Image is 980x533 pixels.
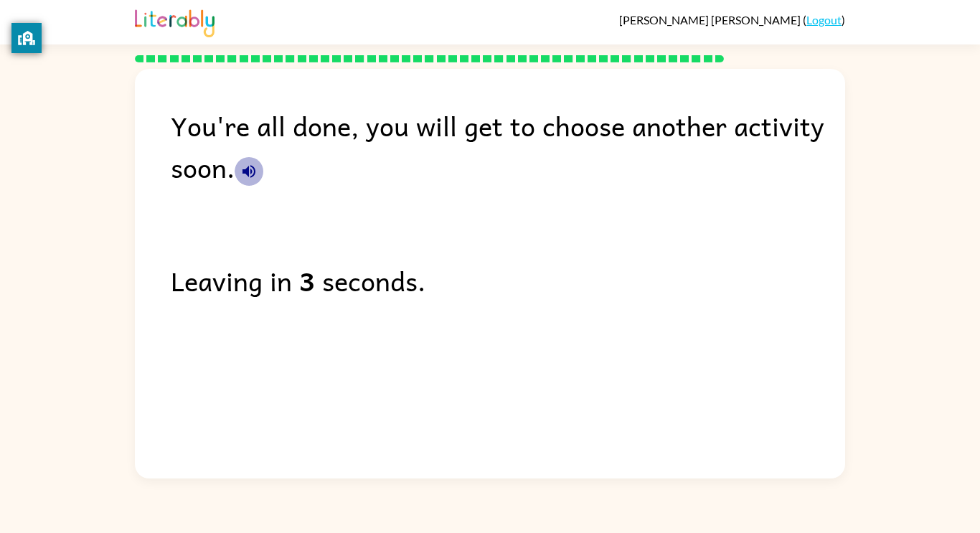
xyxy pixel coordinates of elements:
span: [PERSON_NAME] [PERSON_NAME] [619,13,803,27]
a: Logout [806,13,842,27]
div: You're all done, you will get to choose another activity soon. [171,105,845,188]
div: ( ) [619,13,845,27]
img: Literably [135,6,215,37]
b: 3 [299,260,315,301]
button: privacy banner [11,23,42,53]
div: Leaving in seconds. [171,260,845,301]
